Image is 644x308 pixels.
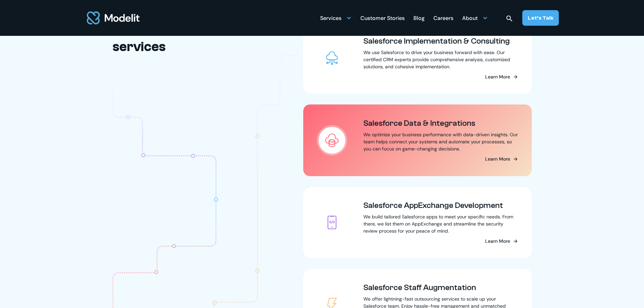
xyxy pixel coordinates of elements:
h3: Salesforce Data & Integrations [363,118,475,128]
div: About [462,12,478,25]
div: Services [320,11,352,24]
div: Blog [413,12,425,25]
div: Careers [433,12,453,25]
a: Salesforce Data & IntegrationsWe optimize your business performance with data-driven insights. Ou... [303,104,532,176]
h2: Our core Salesforce services [113,22,265,55]
a: Salesforce AppExchange DevelopmentWe build tailored Salesforce apps to meet your specific needs. ... [303,187,532,258]
div: Services [320,12,341,25]
div: Customer Stories [360,12,405,25]
p: We use Salesforce to drive your business forward with ease. Our certified CRM experts provide com... [363,49,518,70]
a: Salesforce Implementation & ConsultingWe use Salesforce to drive your business forward with ease.... [303,22,532,94]
a: Customer Stories [360,11,405,24]
div: Let’s Talk [528,14,553,22]
div: About [462,11,488,24]
a: Let’s Talk [522,10,559,26]
p: We build tailored Salesforce apps to meet your specific needs. From there, we list them on AppExc... [363,213,518,235]
div: Learn More [485,156,510,163]
div: Learn More [485,238,510,245]
h3: Salesforce Implementation & Consulting [363,36,510,46]
a: home [86,7,141,28]
a: Careers [433,11,453,24]
p: We optimize your business performance with data-driven insights. Our team helps connect your syst... [363,131,518,152]
a: Blog [413,11,425,24]
h3: Salesforce AppExchange Development [363,200,503,211]
img: modelit logo [86,7,141,28]
div: Learn More [485,73,510,80]
h3: Salesforce Staff Augmentation [363,282,476,293]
